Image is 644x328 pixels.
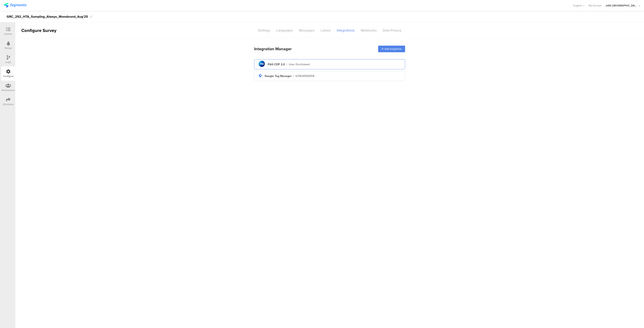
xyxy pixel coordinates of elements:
img: segmanta logo [4,3,26,8]
div: Configure [3,74,14,78]
div: Messages [296,27,318,34]
div: Languages [273,27,296,34]
div: Google Tag Manager [265,74,292,78]
div: Labels [318,27,334,34]
div: JoltX [GEOGRAPHIC_DATA] [606,4,638,7]
div: P&G CDP 2.0 [268,62,285,67]
div: Webhooks [358,27,380,34]
div: | [293,74,294,78]
div: | [287,62,287,67]
div: Integrations [334,27,358,34]
div: Logic [5,60,11,64]
div: Integration Manager [254,46,292,52]
div: Design [4,46,12,50]
div: Data Privacy [380,27,404,34]
div: Outline [4,32,12,36]
div: Distribute [3,102,14,106]
span: Support [573,4,582,7]
div: Add integration [378,46,405,52]
div: User Enrichment [289,62,310,67]
div: GRC_292_HTA_Sampling_Always_Monobrand_Aug'25 [7,13,88,20]
div: GTM-N94XXFB [295,74,314,78]
div: Settings [255,27,273,34]
div: Configure Survey [15,27,62,34]
div: Permissions [2,88,15,92]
